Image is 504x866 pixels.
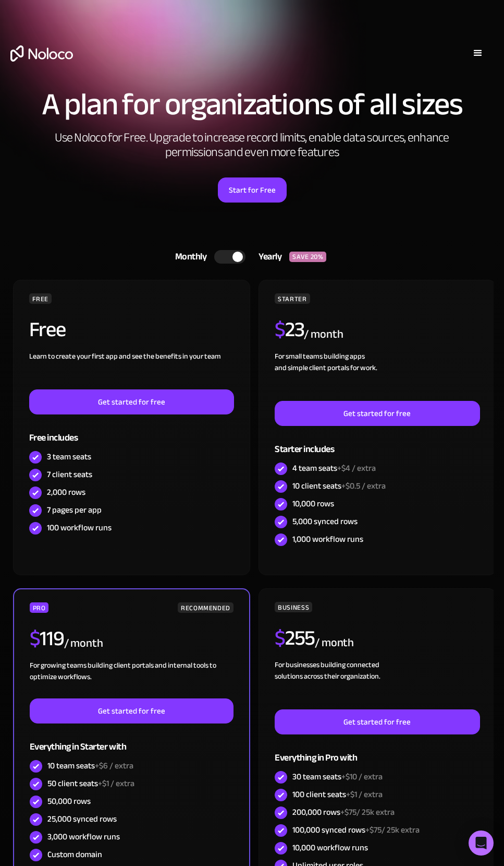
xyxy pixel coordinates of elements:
span: +$10 / extra [341,769,383,785]
div: Starter includes [275,426,480,460]
div: 10 client seats [292,480,386,492]
div: 10,000 workflow runs [292,842,368,853]
div: 30 team seats [292,771,383,782]
div: Learn to create your first app and see the benefits in your team ‍ [29,351,235,389]
div: STARTER [275,293,310,304]
div: Free includes [29,414,235,448]
div: 50 client seats [47,778,134,789]
a: Get started for free [275,709,480,734]
a: Get started for free [29,389,235,414]
span: $ [275,310,285,349]
div: menu [462,38,494,69]
div: 3,000 workflow runs [47,831,120,843]
h2: Free [29,317,66,343]
div: 3 team seats [47,451,91,462]
div: 25,000 synced rows [47,813,117,825]
h2: 255 [275,625,315,651]
span: $ [275,619,285,658]
div: For small teams building apps and simple client portals for work. ‍ [275,351,480,401]
div: RECOMMENDED [178,602,233,613]
h2: 23 [275,317,304,343]
div: 50,000 rows [47,796,91,807]
h1: A plan for organizations of all sizes [10,89,494,120]
div: For businesses building connected solutions across their organization. ‍ [275,659,480,709]
a: Get started for free [30,698,234,723]
div: For growing teams building client portals and internal tools to optimize workflows. [30,660,234,698]
span: +$1 / extra [346,787,383,802]
div: SAVE 20% [289,252,326,262]
span: $ [30,619,40,658]
h2: 119 [30,626,64,652]
span: +$75/ 25k extra [340,804,395,820]
div: 100 client seats [292,789,383,800]
div: Yearly [245,249,289,265]
span: +$6 / extra [95,758,133,774]
div: 7 pages per app [47,504,102,516]
div: / month [64,635,103,652]
div: Everything in Pro with [275,734,480,768]
div: 10,000 rows [292,498,334,509]
a: home [10,45,73,62]
div: 4 team seats [292,462,376,474]
div: BUSINESS [275,602,312,612]
div: 1,000 workflow runs [292,533,363,545]
span: +$1 / extra [98,776,134,791]
div: 2,000 rows [47,487,85,498]
div: / month [315,635,354,651]
div: FREE [29,293,52,304]
div: Open Intercom Messenger [469,831,494,856]
div: 5,000 synced rows [292,516,358,527]
div: 7 client seats [47,469,92,480]
a: Get started for free [275,401,480,426]
div: 10 team seats [47,760,133,772]
div: 100,000 synced rows [292,824,420,836]
div: 100 workflow runs [47,522,112,533]
div: Everything in Starter with [30,723,234,757]
span: +$4 / extra [337,460,376,476]
span: +$75/ 25k extra [365,822,420,838]
div: 200,000 rows [292,806,395,818]
div: Monthly [162,249,215,265]
h2: Use Noloco for Free. Upgrade to increase record limits, enable data sources, enhance permissions ... [44,131,461,160]
div: PRO [30,602,49,613]
div: / month [304,326,343,343]
span: +$0.5 / extra [341,478,386,494]
div: Custom domain [47,849,102,860]
a: Start for Free [218,177,287,203]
